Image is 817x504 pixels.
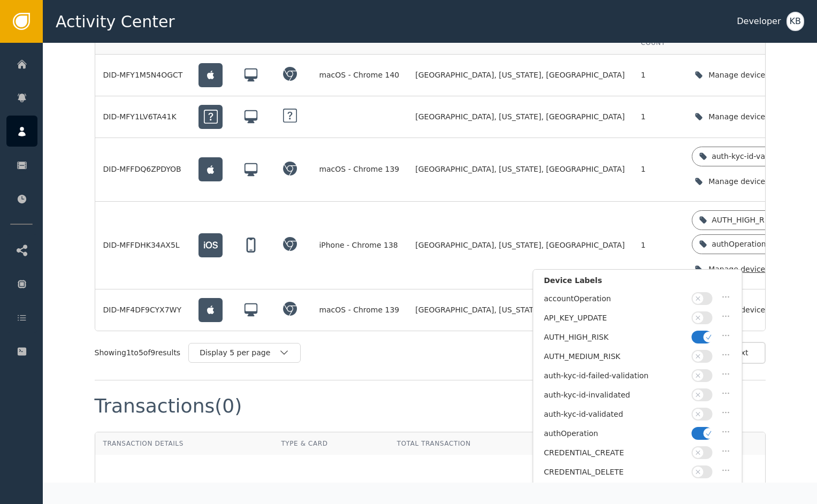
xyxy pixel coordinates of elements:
[415,164,624,175] span: [GEOGRAPHIC_DATA], [US_STATE], [GEOGRAPHIC_DATA]
[319,240,399,251] div: iPhone - Chrome 138
[708,111,792,123] div: Manage device labels
[544,293,686,304] div: accountOperation
[319,164,399,175] div: macOS - Chrome 139
[692,106,811,128] button: Manage device labels
[787,12,804,31] button: KB
[708,176,792,187] div: Manage device labels
[737,15,781,28] div: Developer
[56,10,175,34] span: Activity Center
[103,240,183,251] div: DID-MFFDHK34AX5L
[319,304,399,316] div: macOS - Chrome 139
[692,171,811,193] button: Manage device labels
[708,264,792,275] div: Manage device labels
[708,304,792,316] div: Manage device labels
[415,240,624,251] span: [GEOGRAPHIC_DATA], [US_STATE], [GEOGRAPHIC_DATA]
[544,428,686,439] div: authOperation
[415,304,624,316] span: [GEOGRAPHIC_DATA], [US_STATE], [GEOGRAPHIC_DATA]
[544,275,731,292] div: Device Labels
[641,240,676,251] div: 1
[708,70,792,81] div: Manage device labels
[712,151,791,162] div: auth-kyc-id-validated
[188,343,301,363] button: Display 5 per page
[389,432,555,455] th: Total Transaction
[200,347,279,358] div: Display 5 per page
[641,164,676,175] div: 1
[95,347,181,358] div: Showing 1 to 5 of 9 results
[544,409,686,420] div: auth-kyc-id-validated
[95,432,273,455] th: Transaction Details
[544,370,686,381] div: auth-kyc-id-failed-validation
[544,390,686,401] div: auth-kyc-id-invalidated
[103,304,183,316] div: DID-MF4DF9CYX7WY
[544,467,686,478] div: CREDENTIAL_DELETE
[692,299,811,321] button: Manage device labels
[103,111,183,123] div: DID-MFY1LV6TA41K
[103,164,183,175] div: DID-MFFDQ6ZPDYOB
[712,239,766,250] div: authOperation
[415,70,624,81] span: [GEOGRAPHIC_DATA], [US_STATE], [GEOGRAPHIC_DATA]
[95,396,242,416] div: Transactions (0)
[544,332,686,343] div: AUTH_HIGH_RISK
[544,447,686,459] div: CREDENTIAL_CREATE
[544,312,686,324] div: API_KEY_UPDATE
[692,64,811,86] button: Manage device labels
[641,111,676,123] div: 1
[544,351,686,362] div: AUTH_MEDIUM_RISK
[692,258,811,280] button: Manage device labels
[641,70,676,81] div: 1
[712,215,776,226] div: AUTH_HIGH_RISK
[103,70,183,81] div: DID-MFY1M5N4OGCT
[415,111,624,123] span: [GEOGRAPHIC_DATA], [US_STATE], [GEOGRAPHIC_DATA]
[319,70,399,81] div: macOS - Chrome 140
[273,432,388,455] th: Type & Card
